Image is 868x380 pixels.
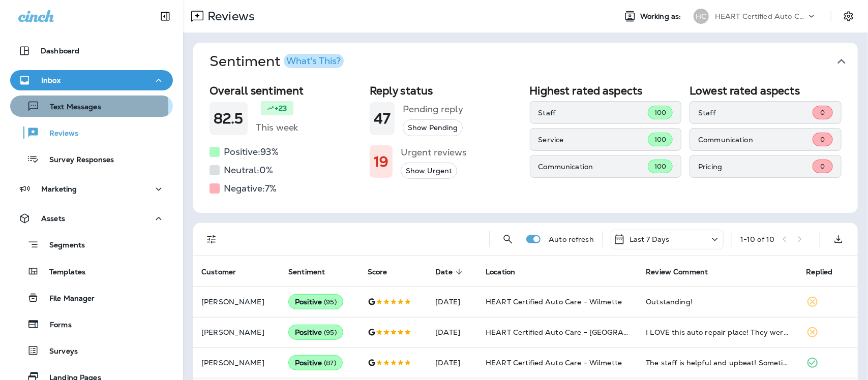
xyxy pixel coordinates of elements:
span: ( 87 ) [324,359,336,367]
p: File Manager [39,294,95,304]
p: Text Messages [40,103,101,112]
button: Show Pending [403,119,463,136]
div: I LOVE this auto repair place! They were so nice and fixed my car in one day! In fact, I am 74 ye... [646,327,790,337]
h1: 19 [374,153,388,170]
div: Positive [288,294,343,309]
p: Reviews [39,129,78,139]
p: Communication [538,163,648,171]
span: HEART Certified Auto Care - Wilmette [486,297,622,306]
span: Date [435,267,466,276]
h2: Reply status [370,84,522,97]
button: Search Reviews [498,229,518,249]
p: Marketing [41,185,77,193]
div: SentimentWhat's This? [193,80,858,213]
h2: Highest rated aspects [530,84,682,97]
p: [PERSON_NAME] [201,359,272,367]
span: Working as: [640,12,683,21]
div: HC [694,9,709,24]
span: 100 [654,135,666,144]
span: Date [435,268,453,276]
button: Assets [10,208,173,229]
p: Inbox [41,76,61,84]
h1: 82.5 [214,110,244,127]
h5: This week [256,119,298,136]
span: Sentiment [288,268,325,276]
button: What's This? [284,54,344,68]
p: Pricing [698,163,813,171]
h5: Positive: 93 % [224,144,279,160]
p: +23 [275,103,287,113]
p: Assets [41,214,65,223]
span: HEART Certified Auto Care - Wilmette [486,358,622,367]
p: Service [538,136,648,144]
p: Staff [538,109,648,117]
p: Survey Responses [39,155,114,165]
p: Last 7 Days [630,235,670,243]
p: [PERSON_NAME] [201,328,272,336]
td: [DATE] [427,317,477,347]
span: ( 95 ) [324,298,337,306]
span: 100 [654,162,666,171]
span: Replied [806,267,846,276]
h5: Urgent reviews [401,144,467,161]
p: Surveys [39,347,78,357]
button: Survey Responses [10,148,173,170]
span: HEART Certified Auto Care - [GEOGRAPHIC_DATA] [486,328,668,337]
span: 100 [654,108,666,117]
button: Export as CSV [828,229,849,249]
button: Show Urgent [401,163,457,179]
button: Surveys [10,340,173,361]
div: The staff is helpful and upbeat! Sometimes they can even fit in the work on your car when they ar... [646,358,790,368]
span: Review Comment [646,268,708,276]
button: Dashboard [10,41,173,61]
button: Collapse Sidebar [151,6,179,26]
td: [DATE] [427,287,477,317]
p: Templates [39,268,85,277]
div: Positive [288,325,343,340]
div: Positive [288,355,343,370]
button: Segments [10,234,173,256]
span: Review Comment [646,267,721,276]
span: 0 [820,108,825,117]
p: Auto refresh [549,235,594,243]
h5: Neutral: 0 % [224,162,273,178]
div: Outstanding! [646,297,790,307]
h1: Sentiment [209,53,344,70]
h5: Negative: 7 % [224,180,277,197]
span: Score [368,267,401,276]
span: Replied [806,268,833,276]
span: 0 [820,135,825,144]
h5: Pending reply [403,101,463,117]
span: Location [486,267,528,276]
p: Forms [40,321,72,330]
button: Forms [10,313,173,335]
div: 1 - 10 of 10 [740,235,774,243]
p: Segments [39,241,85,251]
button: SentimentWhat's This? [201,43,866,80]
p: Reviews [203,9,255,24]
button: Templates [10,261,173,282]
span: 0 [820,162,825,171]
div: What's This? [286,56,341,66]
h2: Lowest rated aspects [690,84,842,97]
p: Staff [698,109,813,117]
span: Location [486,268,515,276]
span: Customer [201,268,236,276]
button: Filters [201,229,222,249]
p: Dashboard [41,47,79,55]
button: Settings [840,7,858,25]
button: Text Messages [10,96,173,117]
button: Reviews [10,122,173,143]
button: Inbox [10,70,173,90]
h2: Overall sentiment [209,84,362,97]
span: Score [368,268,387,276]
h1: 47 [374,110,391,127]
p: Communication [698,136,813,144]
span: Customer [201,267,249,276]
span: ( 95 ) [324,328,337,337]
td: [DATE] [427,347,477,378]
p: [PERSON_NAME] [201,298,272,306]
button: File Manager [10,287,173,308]
p: HEART Certified Auto Care [715,12,806,20]
span: Sentiment [288,267,338,276]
